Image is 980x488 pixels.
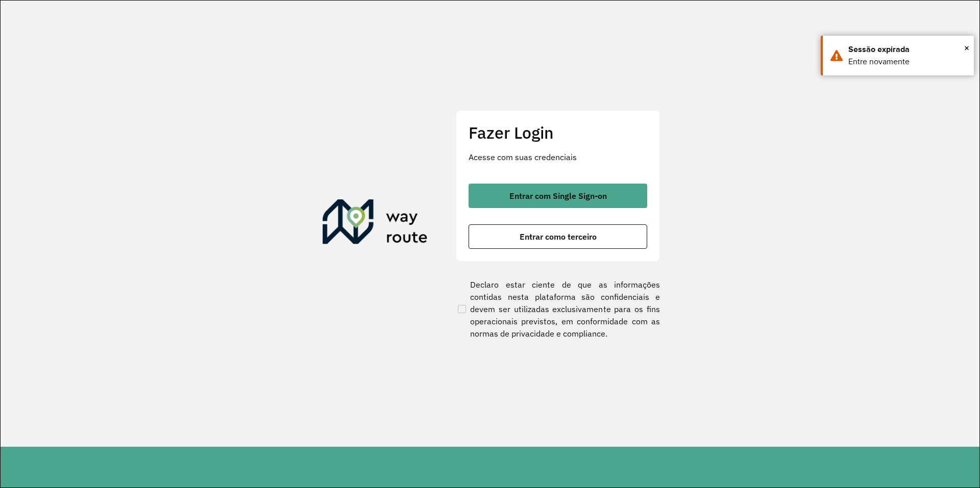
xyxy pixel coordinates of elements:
[456,278,660,340] label: Declaro estar ciente de que as informações contidas nesta plataforma são confidenciais e devem se...
[964,40,969,56] span: ×
[469,184,647,208] button: button
[469,123,647,142] h2: Fazer Login
[848,56,966,68] div: Entre novamente
[509,192,607,200] span: Entrar com Single Sign-on
[520,233,597,241] span: Entrar como terceiro
[469,224,647,249] button: button
[323,199,428,248] img: Roteirizador AmbevTech
[848,43,966,56] div: Sessão expirada
[469,151,647,163] p: Acesse com suas credenciais
[964,40,969,56] button: Close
